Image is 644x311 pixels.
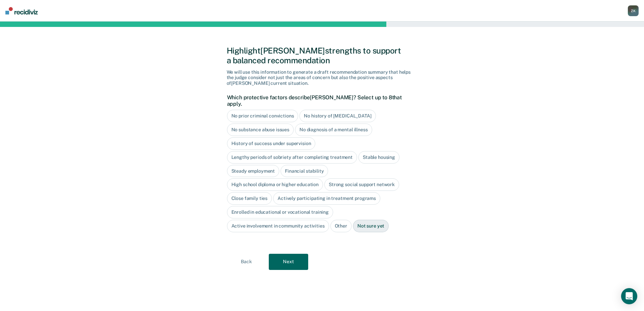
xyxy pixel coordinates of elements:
label: Which protective factors describe [PERSON_NAME] ? Select up to 8 that apply. [227,94,414,107]
div: Not sure yet [353,220,389,232]
div: Steady employment [227,165,280,177]
div: Actively participating in treatment programs [273,192,380,205]
div: High school diploma or higher education [227,178,323,191]
div: No diagnosis of a mental illness [295,124,372,136]
button: ZK [628,5,639,16]
button: Back [227,254,266,270]
div: Stable housing [358,151,399,164]
div: Strong social support network [324,178,399,191]
button: Next [269,254,308,270]
img: Recidiviz [5,7,38,14]
div: Active involvement in community activities [227,220,329,232]
div: Financial stability [281,165,328,177]
div: Lengthy periods of sobriety after completing treatment [227,151,357,164]
div: Enrolled in educational or vocational training [227,206,333,218]
div: Highlight [PERSON_NAME] strengths to support a balanced recommendation [227,46,418,65]
div: No history of [MEDICAL_DATA] [299,110,376,122]
div: Open Intercom Messenger [621,288,637,304]
div: No prior criminal convictions [227,110,298,122]
div: Close family ties [227,192,272,205]
div: No substance abuse issues [227,124,294,136]
div: Other [330,220,352,232]
div: History of success under supervision [227,137,316,150]
div: We will use this information to generate a draft recommendation summary that helps the judge cons... [227,69,418,86]
div: Z K [628,5,639,16]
